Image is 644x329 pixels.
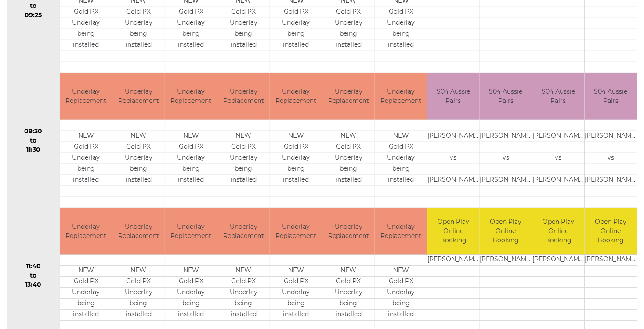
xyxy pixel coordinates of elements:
td: NEW [322,131,374,142]
td: Gold PX [112,142,164,153]
td: installed [60,175,112,186]
td: NEW [60,266,112,277]
td: Underlay [217,288,269,299]
td: Gold PX [60,142,112,153]
td: installed [322,40,374,51]
td: Underlay Replacement [165,208,217,255]
td: [PERSON_NAME] [427,175,479,186]
td: being [270,299,322,310]
td: [PERSON_NAME] [480,131,532,142]
td: Underlay Replacement [322,73,374,120]
td: being [375,29,427,40]
td: Underlay [322,153,374,164]
td: Underlay [375,153,427,164]
td: Gold PX [217,7,269,18]
td: installed [217,310,269,321]
td: installed [60,40,112,51]
td: Underlay Replacement [60,73,112,120]
td: vs [532,153,584,164]
td: Gold PX [270,142,322,153]
td: being [112,29,164,40]
td: being [165,29,217,40]
td: [PERSON_NAME] [585,255,637,266]
td: Underlay [270,18,322,29]
td: [PERSON_NAME] [532,255,584,266]
td: Underlay [270,288,322,299]
td: Gold PX [375,7,427,18]
td: Gold PX [112,277,164,288]
td: NEW [322,266,374,277]
td: being [217,164,269,175]
td: Underlay [60,18,112,29]
td: Underlay [165,288,217,299]
td: vs [480,153,532,164]
td: NEW [270,131,322,142]
td: being [112,299,164,310]
td: being [322,299,374,310]
td: Underlay Replacement [165,73,217,120]
td: 09:30 to 11:30 [7,73,60,208]
td: NEW [112,131,164,142]
td: Underlay Replacement [375,208,427,255]
td: being [60,299,112,310]
td: installed [322,310,374,321]
td: Underlay [375,288,427,299]
td: being [270,164,322,175]
td: Open Play Online Booking [585,208,637,255]
td: NEW [60,131,112,142]
td: being [165,299,217,310]
td: Gold PX [322,7,374,18]
td: Underlay [60,153,112,164]
td: Gold PX [270,277,322,288]
td: Underlay [270,153,322,164]
td: installed [217,40,269,51]
td: NEW [165,131,217,142]
td: Underlay [60,288,112,299]
td: Underlay [165,153,217,164]
td: installed [375,175,427,186]
td: S04 Aussie Pairs [585,73,637,120]
td: S04 Aussie Pairs [427,73,479,120]
td: installed [270,40,322,51]
td: Underlay Replacement [270,208,322,255]
td: being [165,164,217,175]
td: Underlay [375,18,427,29]
td: being [375,299,427,310]
td: Underlay [322,288,374,299]
td: being [322,164,374,175]
td: Gold PX [322,142,374,153]
td: [PERSON_NAME] [480,175,532,186]
td: Gold PX [112,7,164,18]
td: installed [60,310,112,321]
td: Underlay Replacement [322,208,374,255]
td: NEW [112,266,164,277]
td: [PERSON_NAME] [585,131,637,142]
td: NEW [217,131,269,142]
td: Gold PX [217,142,269,153]
td: installed [165,175,217,186]
td: Open Play Online Booking [532,208,584,255]
td: [PERSON_NAME] [532,175,584,186]
td: being [322,29,374,40]
td: Underlay Replacement [112,73,164,120]
td: Gold PX [270,7,322,18]
td: [PERSON_NAME] [532,131,584,142]
td: installed [270,310,322,321]
td: installed [375,40,427,51]
td: Underlay [217,153,269,164]
td: being [375,164,427,175]
td: being [217,299,269,310]
td: [PERSON_NAME] [585,175,637,186]
td: Underlay [112,288,164,299]
td: installed [322,175,374,186]
td: [PERSON_NAME] [480,255,532,266]
td: Underlay [165,18,217,29]
td: installed [165,40,217,51]
td: vs [585,153,637,164]
td: Underlay Replacement [112,208,164,255]
td: Open Play Online Booking [480,208,532,255]
td: installed [165,310,217,321]
td: S04 Aussie Pairs [480,73,532,120]
td: installed [112,310,164,321]
td: Underlay [322,18,374,29]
